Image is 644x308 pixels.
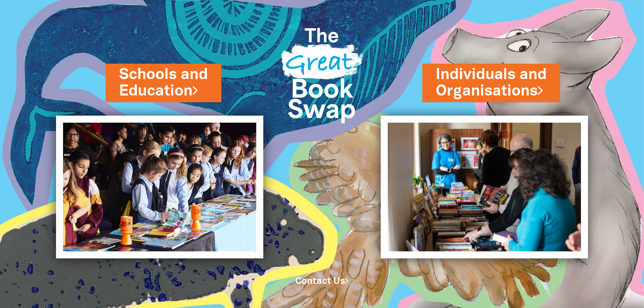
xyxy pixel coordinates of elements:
img: Individuals and Organisations [381,116,588,258]
img: Schools and Education [56,116,263,258]
a: Contact Us [296,277,348,286]
a: Individuals andOrganisations [436,64,547,102]
a: Schools andEducation [119,64,208,102]
img: Great Bookswap logo [273,8,371,137]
